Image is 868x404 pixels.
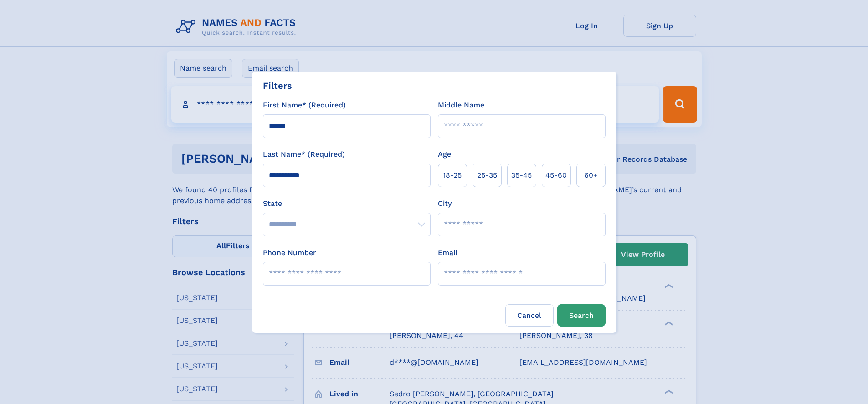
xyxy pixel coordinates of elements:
[263,100,346,111] label: First Name* (Required)
[584,170,598,181] span: 60+
[557,304,606,327] button: Search
[477,170,497,181] span: 25‑35
[443,170,462,181] span: 18‑25
[505,304,554,327] label: Cancel
[263,149,345,160] label: Last Name* (Required)
[545,170,567,181] span: 45‑60
[263,198,431,209] label: State
[263,79,292,92] div: Filters
[511,170,532,181] span: 35‑45
[438,247,457,258] label: Email
[438,100,484,111] label: Middle Name
[438,149,451,160] label: Age
[263,247,316,258] label: Phone Number
[438,198,452,209] label: City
